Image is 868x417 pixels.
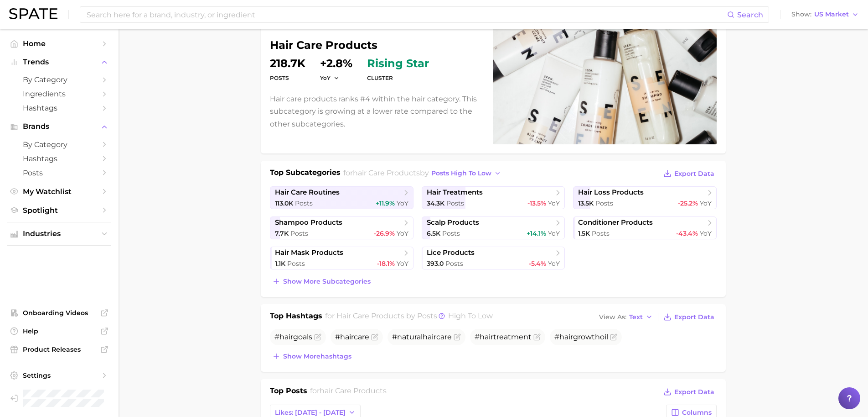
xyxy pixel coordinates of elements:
span: Ingredients [23,90,96,98]
span: hair [423,333,436,341]
span: Likes: [DATE] - [DATE] [275,409,346,417]
span: hair [559,333,573,341]
span: rising star [367,58,429,69]
span: Columns [682,409,712,417]
button: Industries [7,227,111,241]
span: 6.5k [427,229,440,238]
a: My Watchlist [7,185,111,199]
span: US Market [814,12,849,17]
span: # treatment [475,333,532,341]
span: care [354,333,369,341]
h1: Top Posts [270,385,307,399]
span: hair [480,333,493,341]
span: # [335,333,369,341]
span: 7.7k [275,229,289,238]
span: +11.9% [376,199,395,207]
span: lice products [427,248,475,257]
span: posts high to low [431,169,491,177]
span: hair care products [336,311,404,320]
span: Trends [23,58,96,66]
span: hair treatments [427,188,483,197]
span: -43.4% [676,229,698,238]
button: YoY [320,74,340,82]
a: Hashtags [7,152,111,166]
span: +14.1% [527,229,546,238]
span: # growthoil [554,333,608,341]
span: by Category [23,75,96,84]
a: by Category [7,73,111,87]
span: YoY [548,229,560,238]
a: Posts [7,166,111,180]
button: Flag as miscategorized or irrelevant [314,333,321,341]
span: Posts [23,169,96,177]
a: Hashtags [7,101,111,115]
span: YoY [700,199,712,207]
span: hair loss products [578,188,644,197]
h1: hair care products [270,40,482,51]
a: hair mask products1.1k Posts-18.1% YoY [270,247,413,269]
span: Posts [446,199,464,207]
span: 34.3k [427,199,444,207]
h1: Top Subcategories [270,167,341,181]
span: # goals [274,333,312,341]
a: conditioner products1.5k Posts-43.4% YoY [573,216,717,239]
span: My Watchlist [23,187,96,196]
span: hair [340,333,354,341]
span: hair mask products [275,248,343,257]
span: Posts [445,259,463,268]
span: Text [629,315,643,320]
span: Posts [287,259,305,268]
button: Export Data [661,311,717,323]
span: Posts [592,229,610,238]
a: Spotlight [7,203,111,217]
span: Industries [23,230,96,238]
span: YoY [548,259,560,268]
h2: for by Posts [325,311,493,323]
h2: for [310,385,387,399]
span: high to low [448,311,493,320]
span: Posts [295,199,313,207]
dt: cluster [367,73,429,84]
span: Show more subcategories [283,278,371,285]
span: Show [791,12,811,17]
span: by Category [23,140,96,149]
a: Onboarding Videos [7,306,111,320]
span: scalp products [427,218,479,227]
span: Export Data [674,388,714,396]
span: Brands [23,122,96,131]
a: Log out. Currently logged in as Brennan McVicar with e-mail brennan@spate.nyc. [7,387,111,410]
span: YoY [397,259,408,268]
span: -18.1% [377,259,395,268]
button: Brands [7,120,111,133]
button: posts high to low [429,167,504,179]
button: Flag as miscategorized or irrelevant [371,333,378,341]
button: Trends [7,55,111,69]
span: hair care products [353,169,420,177]
dd: 218.7k [270,58,305,69]
span: Help [23,327,96,335]
span: 113.0k [275,199,293,207]
span: #natural [392,333,452,341]
span: -5.4% [529,259,546,268]
span: hair care routines [275,188,340,197]
a: scalp products6.5k Posts+14.1% YoY [422,216,565,239]
button: Flag as miscategorized or irrelevant [454,333,461,341]
span: for by [343,169,504,177]
span: Posts [595,199,613,207]
a: by Category [7,137,111,152]
span: 1.1k [275,259,285,268]
span: View As [599,315,626,320]
span: care [436,333,452,341]
span: -25.2% [678,199,698,207]
p: Hair care products ranks #4 within the hair category. This subcategory is growing at a lower rate... [270,93,482,130]
span: Posts [290,229,308,238]
a: shampoo products7.7k Posts-26.9% YoY [270,216,413,239]
button: ShowUS Market [789,9,861,21]
img: SPATE [9,8,57,19]
span: hair care products [320,386,387,395]
a: Help [7,324,111,338]
span: 393.0 [427,259,444,268]
a: hair loss products13.5k Posts-25.2% YoY [573,186,717,209]
span: YoY [700,229,712,238]
span: -26.9% [374,229,395,238]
